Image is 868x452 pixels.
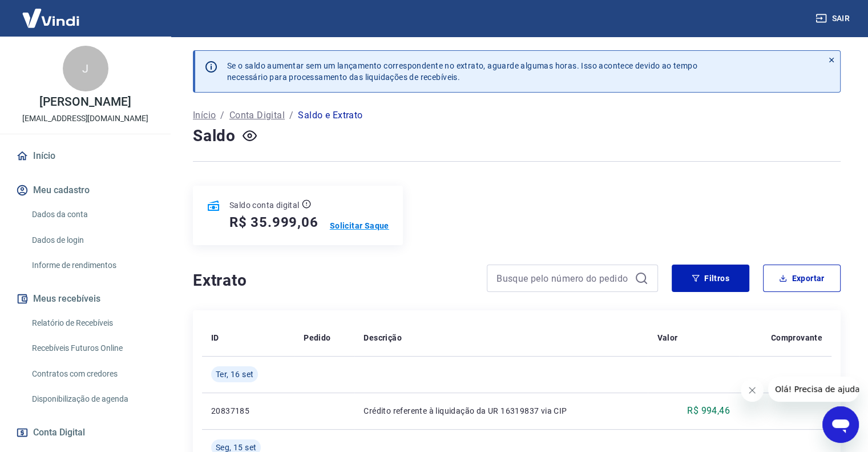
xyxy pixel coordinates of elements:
[229,109,285,122] a: Conta Digital
[27,311,157,335] a: Relatório de Recebíveis
[822,406,859,443] iframe: Botão para abrir a janela de mensagens
[763,265,841,292] button: Exportar
[14,286,157,311] button: Meus recebíveis
[27,387,157,411] a: Disponibilização de agenda
[216,369,253,380] span: Ter, 16 set
[330,220,389,231] a: Solicitar Saque
[672,265,749,292] button: Filtros
[229,199,300,211] p: Saldo conta digital
[193,125,236,147] h4: Saldo
[657,332,677,343] p: Valor
[289,109,293,122] p: /
[768,377,859,402] iframe: Mensagem da empresa
[27,362,157,386] a: Contratos com credores
[771,332,822,343] p: Comprovante
[63,46,108,91] div: J
[7,8,96,17] span: Olá! Precisa de ajuda?
[14,1,88,35] img: Vindi
[364,332,402,343] p: Descrição
[14,178,157,203] button: Meu cadastro
[813,8,854,29] button: Sair
[193,109,216,122] a: Início
[211,332,219,343] p: ID
[14,420,157,445] button: Conta Digital
[14,143,157,169] a: Início
[220,109,224,122] p: /
[27,337,157,360] a: Recebíveis Futuros Online
[27,203,157,226] a: Dados da conta
[364,405,639,417] p: Crédito referente à liquidação da UR 16319837 via CIP
[229,213,318,231] h5: R$ 35.999,06
[496,270,630,287] input: Busque pelo número do pedido
[211,405,285,417] p: 20837185
[304,332,330,343] p: Pedido
[27,229,157,252] a: Dados de login
[741,379,764,402] iframe: Fechar mensagem
[298,109,362,122] p: Saldo e Extrato
[27,254,157,277] a: Informe de rendimentos
[227,60,697,83] p: Se o saldo aumentar sem um lançamento correspondente no extrato, aguarde algumas horas. Isso acon...
[193,269,473,292] h4: Extrato
[22,113,148,125] p: [EMAIL_ADDRESS][DOMAIN_NAME]
[687,404,730,418] p: R$ 994,46
[39,96,131,108] p: [PERSON_NAME]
